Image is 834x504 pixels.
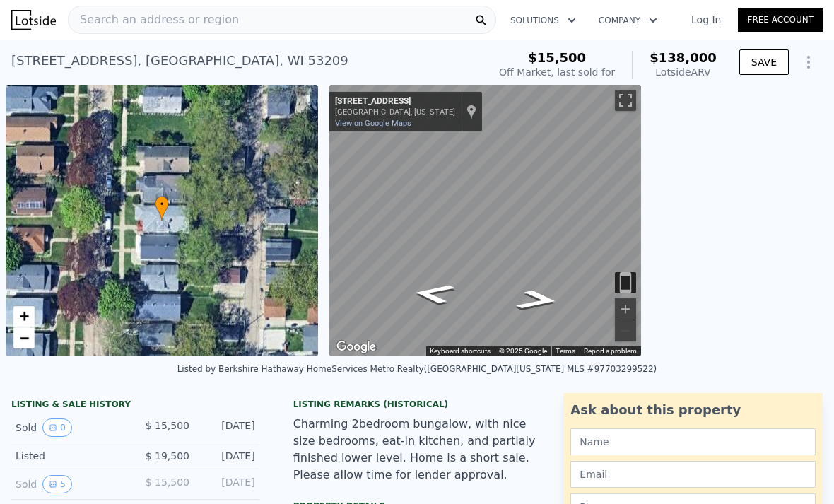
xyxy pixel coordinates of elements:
[146,476,189,488] span: $ 15,500
[570,428,816,455] input: Name
[293,399,541,410] div: Listing Remarks (Historical)
[615,298,636,320] button: Zoom in
[674,13,738,27] a: Log In
[584,347,637,355] a: Report a problem
[556,347,575,355] a: Terms
[20,329,29,346] span: −
[615,320,636,341] button: Zoom out
[69,11,239,28] span: Search an address or region
[570,461,816,488] input: Email
[13,306,35,327] a: Zoom in
[11,399,259,413] div: LISTING & SALE HISTORY
[738,8,823,32] a: Free Account
[335,107,455,117] div: [GEOGRAPHIC_DATA], [US_STATE]
[293,416,541,484] div: Charming 2bedroom bungalow, with nice size bedrooms, eat-in kitchen, and partialy finished lower ...
[587,8,669,33] button: Company
[329,85,642,356] div: Street View
[499,65,615,79] div: Off Market, last sold for
[430,346,491,356] button: Keyboard shortcuts
[146,450,189,462] span: $ 19,500
[146,420,189,431] span: $ 15,500
[650,50,717,65] span: $138,000
[335,96,455,107] div: [STREET_ADDRESS]
[42,418,72,437] button: View historical data
[16,449,124,463] div: Listed
[794,48,823,76] button: Show Options
[201,475,255,493] div: [DATE]
[16,418,124,437] div: Sold
[739,49,789,75] button: SAVE
[615,90,636,111] button: Toggle fullscreen view
[177,364,657,374] div: Listed by Berkshire Hathaway HomeServices Metro Realty ([GEOGRAPHIC_DATA][US_STATE] MLS #97703299...
[570,400,816,420] div: Ask about this property
[499,347,547,355] span: © 2025 Google
[11,51,348,71] div: [STREET_ADDRESS] , [GEOGRAPHIC_DATA] , WI 53209
[499,8,587,33] button: Solutions
[615,272,636,293] button: Toggle motion tracking
[201,418,255,437] div: [DATE]
[329,85,642,356] div: Map
[498,285,576,315] path: Go South, N 41st St
[155,196,169,221] div: •
[333,338,380,356] img: Google
[394,279,472,309] path: Go North, N 41st St
[11,10,56,30] img: Lotside
[16,475,124,493] div: Sold
[42,475,72,493] button: View historical data
[650,65,717,79] div: Lotside ARV
[335,119,411,128] a: View on Google Maps
[155,198,169,211] span: •
[13,327,35,348] a: Zoom out
[333,338,380,356] a: Open this area in Google Maps (opens a new window)
[201,449,255,463] div: [DATE]
[20,307,29,325] span: +
[528,50,586,65] span: $15,500
[466,104,476,119] a: Show location on map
